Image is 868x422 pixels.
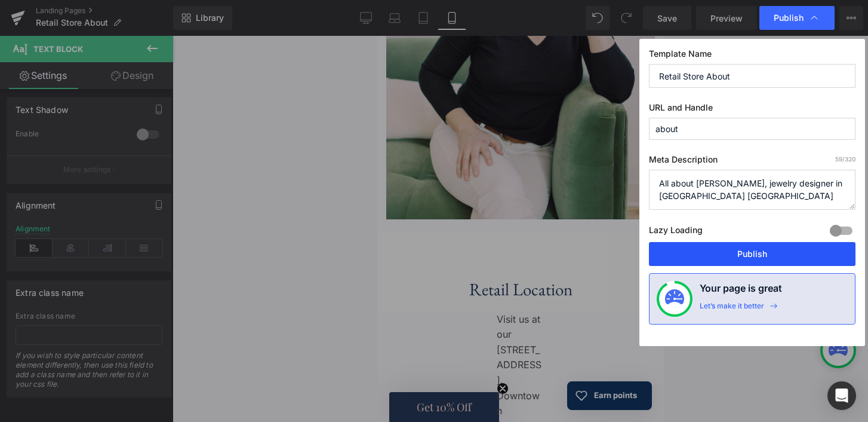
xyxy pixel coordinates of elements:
span: /320 [835,155,855,163]
button: Publish [649,242,855,266]
h1: Retail Location [30,243,257,264]
span: Publish [774,13,804,23]
img: onboarding-status.svg [665,289,684,308]
label: Meta Description [649,154,855,170]
div: Let’s make it better [700,301,764,317]
span: 59 [835,155,842,163]
label: Lazy Loading [649,222,703,242]
h4: Your page is great [700,281,782,301]
div: Open Intercom Messenger [827,381,856,410]
textarea: All about [PERSON_NAME], jewelry designer in [GEOGRAPHIC_DATA] [GEOGRAPHIC_DATA] [649,170,855,210]
label: URL and Handle [649,102,855,118]
span: Earn points [216,354,260,366]
label: Template Name [649,48,855,64]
